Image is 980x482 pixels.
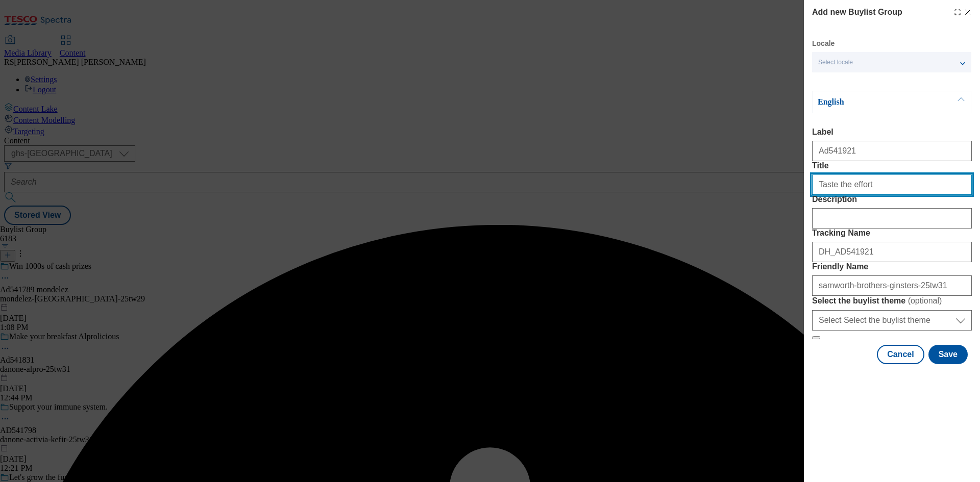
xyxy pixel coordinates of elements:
[812,275,972,296] input: Enter Friendly Name
[908,296,942,305] span: ( optional )
[812,174,972,195] input: Enter Title
[812,41,835,46] label: Locale
[818,97,925,107] p: English
[812,161,972,170] label: Title
[812,262,972,271] label: Friendly Name
[812,141,972,161] input: Enter Label
[812,6,902,18] h4: Add new Buylist Group
[812,52,971,72] button: Select locale
[928,345,968,364] button: Save
[812,128,972,137] label: Label
[812,229,972,238] label: Tracking Name
[877,345,924,364] button: Cancel
[818,59,853,66] span: Select locale
[812,195,972,204] label: Description
[812,296,972,306] label: Select the buylist theme
[812,242,972,262] input: Enter Tracking Name
[812,208,972,229] input: Enter Description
